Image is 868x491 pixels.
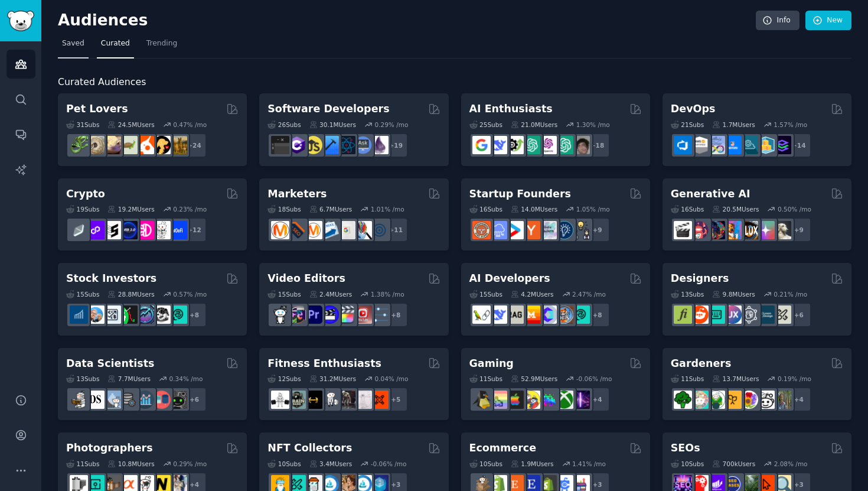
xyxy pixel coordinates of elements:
h2: Audiences [58,11,756,30]
h2: AI Enthusiasts [469,102,553,116]
h2: Pet Lovers [66,102,128,116]
img: software [271,136,289,154]
img: FluxAI [740,221,758,239]
h2: SEOs [671,441,700,456]
img: sdforall [723,221,742,239]
img: learnjavascript [304,136,322,154]
div: 24.5M Users [107,121,154,129]
a: Info [756,11,800,31]
div: + 8 [585,303,610,327]
img: workout [304,391,322,409]
div: -0.06 % /mo [371,460,407,468]
div: 18 Sub s [267,205,301,213]
img: Trading [119,305,138,324]
div: 0.19 % /mo [778,375,811,383]
img: starryai [756,221,775,239]
img: DeepSeek [489,305,507,324]
h2: Generative AI [671,187,750,201]
img: statistics [103,391,121,409]
img: GardenersWorld [773,391,791,409]
div: 10 Sub s [469,460,502,468]
a: Trending [142,34,181,58]
a: Saved [58,34,89,58]
div: + 8 [383,303,408,327]
div: + 24 [182,133,207,158]
img: finalcutpro [337,305,355,324]
h2: Marketers [267,187,327,201]
h2: Crypto [66,187,105,201]
h2: Ecommerce [469,441,537,456]
div: 21 Sub s [671,121,704,129]
img: growmybusiness [572,221,590,239]
img: cockatiel [136,136,154,154]
img: vegetablegardening [674,391,692,409]
img: UXDesign [723,305,742,324]
div: + 12 [182,217,207,242]
div: 15 Sub s [66,290,99,298]
img: SaaS [489,221,507,239]
img: analytics [136,391,154,409]
div: 2.47 % /mo [572,290,606,298]
img: MistralAI [522,305,540,324]
div: 11 Sub s [671,375,704,383]
div: + 6 [787,303,811,327]
div: 2.4M Users [309,290,353,298]
div: 6.7M Users [309,205,353,213]
div: 0.29 % /mo [173,460,207,468]
div: + 9 [787,217,811,242]
img: aws_cdk [756,136,775,154]
img: datascience [86,391,105,409]
img: ethstaker [103,221,121,239]
div: 16 Sub s [671,205,704,213]
div: + 5 [383,387,408,412]
div: + 14 [787,133,811,158]
img: reactnative [337,136,355,154]
img: OpenSourceAI [539,305,557,324]
img: dataengineering [119,391,138,409]
img: fitness30plus [337,391,355,409]
img: elixir [370,136,389,154]
h2: Fitness Enthusiasts [267,356,381,371]
img: GummySearch logo [7,11,34,31]
div: 13 Sub s [671,290,704,298]
img: DevOpsLinks [723,136,742,154]
img: OpenAIDev [539,136,557,154]
div: 21.0M Users [511,121,557,129]
div: + 9 [585,217,610,242]
img: Forex [103,305,121,324]
div: 1.41 % /mo [572,460,606,468]
h2: Video Editors [267,271,345,286]
img: dogbreed [169,136,187,154]
img: PetAdvice [152,136,171,154]
img: defi_ [169,221,187,239]
div: 13.7M Users [712,375,759,383]
img: GamerPals [522,391,540,409]
img: learndesign [756,305,775,324]
div: 9.8M Users [712,290,755,298]
img: indiehackers [539,221,557,239]
div: 52.9M Users [511,375,557,383]
div: + 18 [585,133,610,158]
img: Emailmarketing [321,221,339,239]
img: UX_Design [773,305,791,324]
div: 0.47 % /mo [173,121,207,129]
div: 1.57 % /mo [774,121,807,129]
h2: AI Developers [469,271,550,286]
h2: Startup Founders [469,187,571,201]
h2: Data Scientists [66,356,154,371]
img: ethfinance [70,221,88,239]
img: GardeningUK [723,391,742,409]
img: GoogleGeminiAI [472,136,491,154]
img: logodesign [690,305,709,324]
div: + 11 [383,217,408,242]
div: 14.0M Users [511,205,557,213]
img: data [169,391,187,409]
img: defiblockchain [136,221,154,239]
span: Saved [62,38,84,49]
img: UrbanGardening [756,391,775,409]
img: datasets [152,391,171,409]
img: PlatformEngineers [773,136,791,154]
span: Trending [146,38,177,49]
div: 4.2M Users [511,290,554,298]
div: 700k Users [712,460,755,468]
